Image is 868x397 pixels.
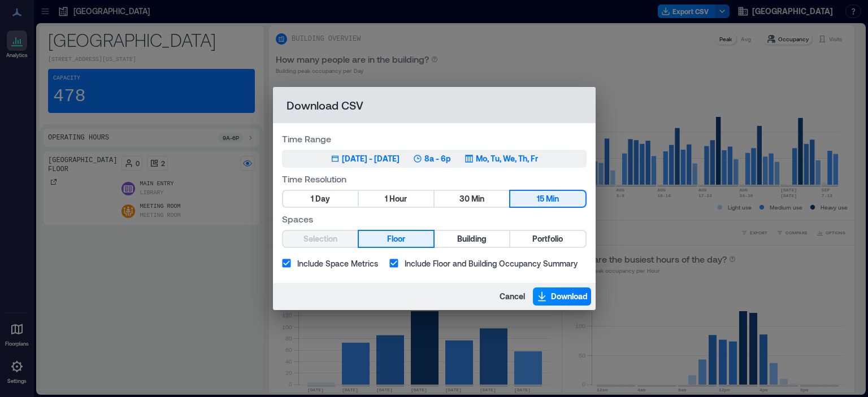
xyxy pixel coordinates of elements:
span: Building [457,232,487,246]
p: 8a - 6p [424,153,451,164]
label: Time Resolution [282,172,587,185]
span: Day [315,192,330,206]
span: 30 [459,192,470,206]
button: Download [533,287,591,306]
span: Portfolio [532,232,563,246]
label: Spaces [282,212,587,225]
span: Floor [387,232,405,246]
span: 15 [537,192,544,206]
p: Mo, Tu, We, Th, Fr [476,153,538,164]
span: Cancel [500,291,525,302]
button: [DATE] - [DATE]8a - 6pMo, Tu, We, Th, Fr [282,150,587,168]
button: 1 Day [283,191,358,207]
span: Include Space Metrics [297,258,378,269]
button: Building [435,231,509,247]
label: Time Range [282,132,587,145]
span: Hour [389,192,407,206]
span: Min [471,192,484,206]
button: 15 Min [510,191,585,207]
button: Floor [359,231,433,247]
span: Min [546,192,559,206]
button: 30 Min [435,191,509,207]
span: Download [551,291,588,302]
span: 1 [311,192,314,206]
div: [DATE] - [DATE] [342,153,400,164]
h2: Download CSV [273,87,596,123]
span: 1 [385,192,388,206]
span: Include Floor and Building Occupancy Summary [405,258,578,269]
button: 1 Hour [359,191,433,207]
button: Portfolio [510,231,585,247]
button: Cancel [496,287,528,306]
